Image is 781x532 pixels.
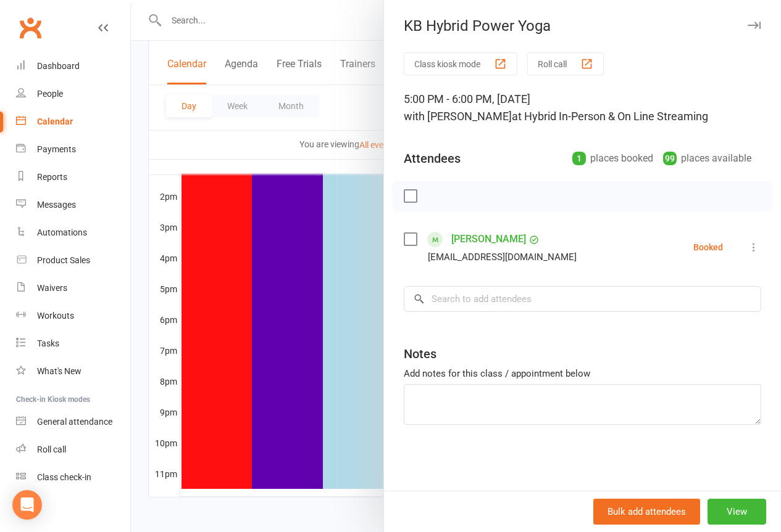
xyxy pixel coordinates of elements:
a: People [16,80,130,108]
a: Class kiosk mode [16,464,130,491]
div: 99 [663,152,677,165]
div: Waivers [37,283,67,293]
input: Search to add attendees [404,286,761,312]
div: Roll call [37,444,66,454]
div: Attendees [404,150,461,167]
div: Reports [37,172,67,182]
button: Class kiosk mode [404,52,517,75]
div: Product Sales [37,255,90,265]
a: Workouts [16,302,130,330]
a: Calendar [16,108,130,136]
div: General attendance [37,417,112,427]
div: Class check-in [37,472,91,482]
a: Clubworx [15,12,46,43]
a: Tasks [16,330,130,358]
a: What's New [16,358,130,385]
a: Automations [16,219,130,247]
div: places available [663,150,751,167]
div: Notes [404,345,436,362]
div: Workouts [37,311,74,321]
button: Bulk add attendees [593,499,700,525]
div: Dashboard [37,61,80,71]
div: Messages [37,200,76,210]
a: Product Sales [16,247,130,274]
div: Payments [37,144,76,154]
div: What's New [37,366,81,376]
button: View [708,499,766,525]
a: Messages [16,191,130,219]
a: General attendance kiosk mode [16,408,130,436]
span: at Hybrid In-Person & On Line Streaming [512,110,708,123]
div: 5:00 PM - 6:00 PM, [DATE] [404,91,761,125]
div: Booked [693,243,723,252]
div: 1 [572,152,586,165]
div: People [37,89,63,99]
div: Open Intercom Messenger [12,490,42,520]
a: [PERSON_NAME] [451,229,526,249]
div: places booked [572,150,653,167]
span: with [PERSON_NAME] [404,110,512,123]
a: Waivers [16,274,130,302]
a: Roll call [16,436,130,464]
div: Add notes for this class / appointment below [404,366,761,381]
div: KB Hybrid Power Yoga [384,17,781,35]
div: [EMAIL_ADDRESS][DOMAIN_NAME] [428,249,577,265]
button: Roll call [527,52,604,75]
div: Automations [37,227,87,237]
div: Tasks [37,338,59,348]
a: Payments [16,136,130,163]
div: Calendar [37,117,73,126]
a: Dashboard [16,52,130,80]
a: Reports [16,163,130,191]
